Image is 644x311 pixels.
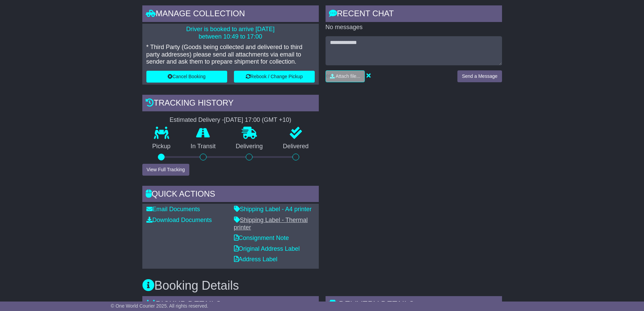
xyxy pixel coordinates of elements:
[146,26,315,40] p: Driver is booked to arrive [DATE] between 10:49 to 17:00
[234,245,300,252] a: Original Address Label
[142,164,189,176] button: View Full Tracking
[226,143,273,150] p: Delivering
[234,235,289,241] a: Consignment Note
[146,206,200,213] a: Email Documents
[273,143,319,150] p: Delivered
[326,5,502,24] div: RECENT CHAT
[457,70,502,82] button: Send a Message
[146,44,315,66] p: * Third Party (Goods being collected and delivered to third party addresses) please send all atta...
[142,186,319,204] div: Quick Actions
[142,279,502,292] h3: Booking Details
[234,256,278,263] a: Address Label
[142,5,319,24] div: Manage collection
[224,116,291,124] div: [DATE] 17:00 (GMT +10)
[146,217,212,223] a: Download Documents
[142,95,319,113] div: Tracking history
[181,143,226,150] p: In Transit
[111,303,209,309] span: © One World Courier 2025. All rights reserved.
[326,24,502,31] p: No messages
[142,143,181,150] p: Pickup
[234,217,308,231] a: Shipping Label - Thermal printer
[234,206,312,213] a: Shipping Label - A4 printer
[142,116,319,124] div: Estimated Delivery -
[146,71,227,83] button: Cancel Booking
[234,71,315,83] button: Rebook / Change Pickup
